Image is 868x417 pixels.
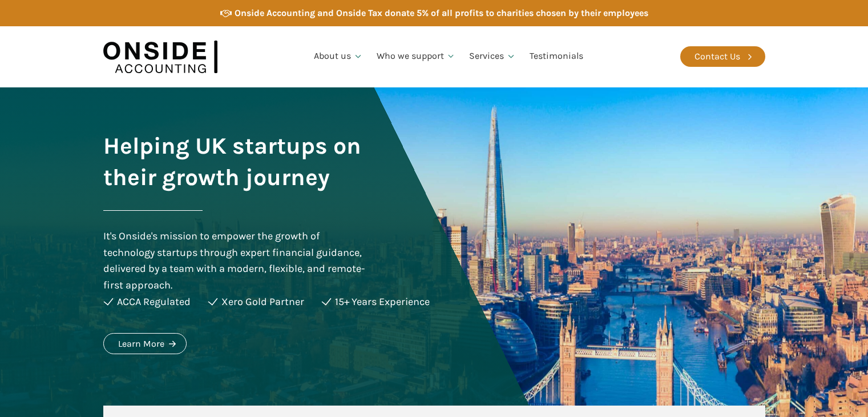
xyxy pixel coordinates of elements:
[117,294,191,310] div: ACCA Regulated
[523,37,590,76] a: Testimonials
[695,49,740,64] div: Contact Us
[103,35,217,79] img: Onside Accounting
[307,37,370,76] a: About us
[103,130,368,193] h1: Helping UK startups on their growth journey
[462,37,523,76] a: Services
[680,46,765,67] a: Contact Us
[235,6,648,21] div: Onside Accounting and Onside Tax donate 5% of all profits to charities chosen by their employees
[103,333,187,355] a: Learn More
[370,37,463,76] a: Who we support
[335,294,430,310] div: 15+ Years Experience
[221,294,304,310] div: Xero Gold Partner
[118,336,164,351] div: Learn More
[103,228,368,294] div: It's Onside's mission to empower the growth of technology startups through expert financial guida...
